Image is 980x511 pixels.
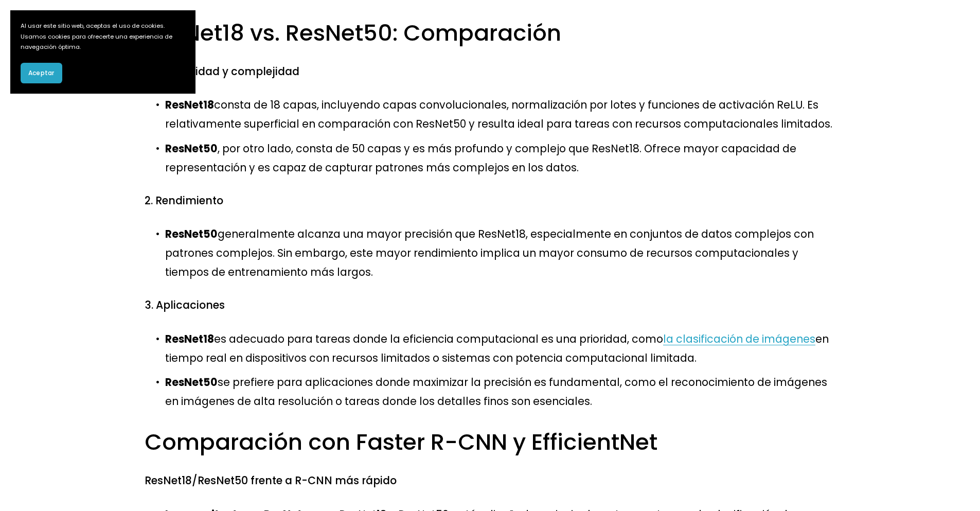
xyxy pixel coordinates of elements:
font: generalmente alcanza una mayor precisión que ResNet18, especialmente en conjuntos de datos comple... [165,226,816,279]
section: Banner de cookies [10,10,195,94]
font: ResNet50 [165,141,218,156]
font: ResNet18 [165,97,214,112]
font: ResNet50 [165,226,218,241]
font: ResNet18 vs. ResNet50: Comparación [145,17,561,48]
font: 3. Aplicaciones [145,297,225,312]
a: la clasificación de imágenes [663,331,815,346]
font: 2. Rendimiento [145,193,223,208]
font: Aceptar [28,68,55,77]
button: Aceptar [21,63,62,83]
font: consta de 18 capas, incluyendo capas convolucionales, normalización por lotes y funciones de acti... [165,97,832,131]
font: es adecuado para tareas donde la eficiencia computacional es una prioridad, como [214,331,663,346]
font: , por otro lado, consta de 50 capas y es más profundo y complejo que ResNet18. Ofrece mayor capac... [165,141,799,175]
font: 1. Profundidad y complejidad [145,64,299,79]
font: Al usar este sitio web, aceptas el uso de cookies. Usamos cookies para ofrecerte una experiencia ... [21,22,174,51]
font: ResNet18/ResNet50 frente a R-CNN más rápido [145,473,397,488]
font: Comparación con Faster R-CNN y EfficientNet [145,426,657,457]
font: ResNet18 [165,331,214,346]
font: se prefiere para aplicaciones donde maximizar la precisión es fundamental, como el reconocimiento... [165,375,830,409]
font: ResNet50 [165,375,218,390]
